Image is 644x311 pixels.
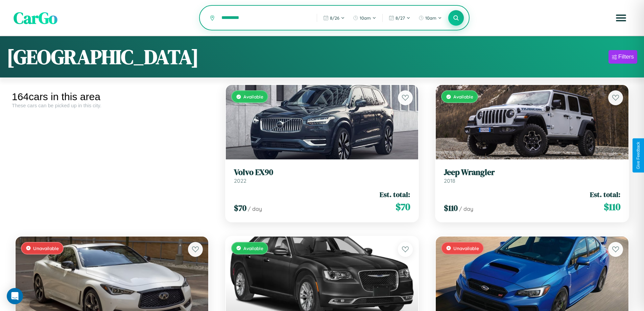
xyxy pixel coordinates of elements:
a: Jeep Wrangler2018 [444,168,620,184]
h1: [GEOGRAPHIC_DATA] [7,43,199,71]
span: $ 70 [234,202,246,214]
span: Available [243,94,263,99]
span: Available [453,94,473,99]
button: 8/26 [320,13,348,23]
button: 10am [350,13,380,23]
button: 8/27 [385,13,414,23]
button: 10am [415,13,445,23]
span: 8 / 26 [330,15,339,21]
span: 10am [425,15,436,21]
span: 2022 [234,177,246,184]
span: Est. total: [590,190,620,199]
div: These cars can be picked up in this city. [12,103,212,108]
span: Est. total: [380,190,410,199]
button: Open menu [612,8,630,27]
span: 10am [360,15,371,21]
span: / day [459,205,473,212]
span: Unavailable [33,245,59,251]
span: Unavailable [453,245,479,251]
h3: Jeep Wrangler [444,168,620,177]
span: 2018 [444,177,455,184]
span: CarGo [14,7,57,29]
h3: Volvo EX90 [234,168,410,177]
div: Give Feedback [636,142,641,169]
div: Open Intercom Messenger [7,288,23,304]
div: Filters [618,53,634,60]
span: $ 70 [396,200,410,214]
span: 8 / 27 [396,15,405,21]
span: Available [243,245,263,251]
span: $ 110 [444,202,458,214]
div: 164 cars in this area [12,91,212,103]
span: / day [248,205,262,212]
span: $ 110 [604,200,620,214]
button: Filters [609,50,637,64]
a: Volvo EX902022 [234,168,410,184]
